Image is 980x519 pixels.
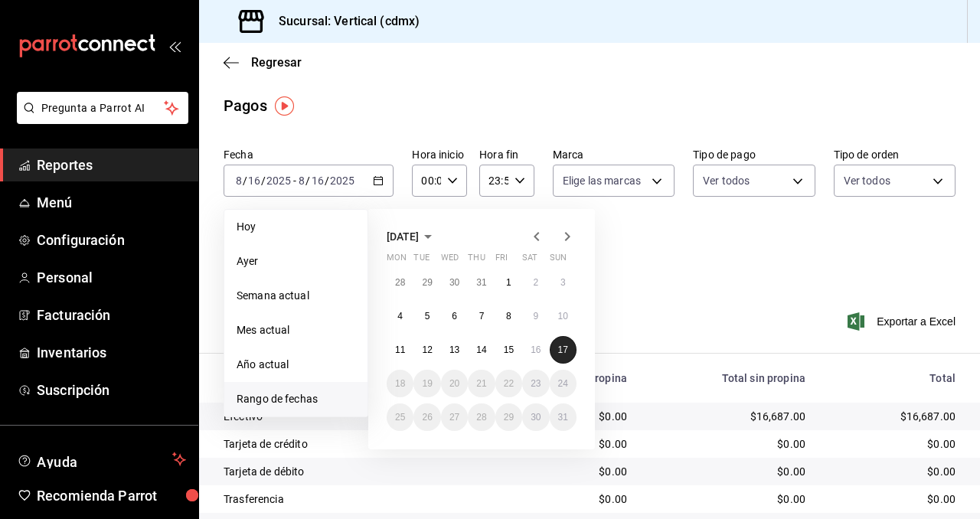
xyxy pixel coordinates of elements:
label: Tipo de pago [693,149,815,160]
abbr: August 27, 2025 [449,412,459,423]
span: Ayuda [37,450,166,468]
button: August 6, 2025 [441,302,468,330]
abbr: Saturday [522,253,537,269]
button: August 27, 2025 [441,403,468,431]
abbr: August 28, 2025 [476,412,486,423]
div: $0.00 [830,491,955,507]
span: Hoy [237,219,355,235]
span: / [305,175,310,187]
button: August 4, 2025 [387,302,413,330]
div: $0.00 [652,491,805,507]
button: August 31, 2025 [550,403,577,431]
span: Recomienda Parrot [37,485,186,506]
abbr: July 28, 2025 [395,277,405,288]
span: Facturación [37,305,186,325]
abbr: August 26, 2025 [422,412,432,423]
abbr: August 4, 2025 [397,311,403,322]
div: $0.00 [652,436,805,452]
button: August 22, 2025 [495,370,522,397]
button: August 7, 2025 [468,302,495,330]
abbr: August 29, 2025 [504,412,514,423]
span: / [243,175,247,187]
button: August 13, 2025 [441,336,468,364]
span: Regresar [251,55,302,70]
button: August 5, 2025 [413,302,440,330]
abbr: Tuesday [413,253,429,269]
span: Mes actual [237,322,355,338]
div: Tarjeta de crédito [224,436,505,452]
span: Semana actual [237,288,355,304]
img: Tooltip marker [275,96,294,116]
span: Ver todos [844,173,890,188]
div: $16,687.00 [830,409,955,424]
abbr: Thursday [468,253,485,269]
abbr: Friday [495,253,508,269]
abbr: Monday [387,253,407,269]
button: August 12, 2025 [413,336,440,364]
span: Configuración [37,230,186,250]
abbr: August 31, 2025 [558,412,568,423]
button: August 9, 2025 [522,302,549,330]
abbr: Wednesday [441,253,459,269]
div: $0.00 [652,464,805,479]
button: July 31, 2025 [468,269,495,296]
span: Suscripción [37,380,186,400]
span: Ayer [237,253,355,269]
abbr: Sunday [550,253,567,269]
span: Personal [37,267,186,288]
span: [DATE] [387,230,419,243]
button: August 16, 2025 [522,336,549,364]
span: Inventarios [37,342,186,363]
label: Hora inicio [412,149,467,160]
abbr: August 24, 2025 [558,378,568,389]
abbr: August 23, 2025 [531,378,541,389]
div: Trasferencia [224,491,505,507]
div: Total [830,372,955,384]
button: August 26, 2025 [413,403,440,431]
span: Menú [37,192,186,213]
button: Regresar [224,55,302,70]
button: Pregunta a Parrot AI [17,92,188,124]
abbr: August 13, 2025 [449,344,459,355]
a: Pregunta a Parrot AI [11,111,188,127]
button: July 28, 2025 [387,269,413,296]
abbr: July 29, 2025 [422,277,432,288]
button: August 2, 2025 [522,269,549,296]
abbr: August 30, 2025 [531,412,541,423]
span: Rango de fechas [237,391,355,407]
abbr: July 30, 2025 [449,277,459,288]
button: August 23, 2025 [522,370,549,397]
abbr: August 10, 2025 [558,311,568,322]
abbr: August 18, 2025 [395,378,405,389]
span: / [325,175,329,187]
abbr: August 6, 2025 [452,311,457,322]
button: August 29, 2025 [495,403,522,431]
abbr: August 12, 2025 [422,344,432,355]
abbr: August 20, 2025 [449,378,459,389]
span: Año actual [237,357,355,373]
button: July 29, 2025 [413,269,440,296]
span: / [261,175,266,187]
abbr: August 1, 2025 [506,277,511,288]
button: August 8, 2025 [495,302,522,330]
button: August 21, 2025 [468,370,495,397]
span: Ver todos [703,173,750,188]
abbr: August 8, 2025 [506,311,511,322]
div: $0.00 [830,464,955,479]
abbr: August 14, 2025 [476,344,486,355]
button: August 10, 2025 [550,302,577,330]
div: $0.00 [530,464,627,479]
button: August 20, 2025 [441,370,468,397]
button: August 3, 2025 [550,269,577,296]
input: -- [235,175,243,187]
h3: Sucursal: Vertical (cdmx) [266,12,420,31]
abbr: August 22, 2025 [504,378,514,389]
button: August 28, 2025 [468,403,495,431]
span: Reportes [37,155,186,175]
button: Exportar a Excel [851,312,955,331]
button: August 30, 2025 [522,403,549,431]
span: - [293,175,296,187]
button: August 11, 2025 [387,336,413,364]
